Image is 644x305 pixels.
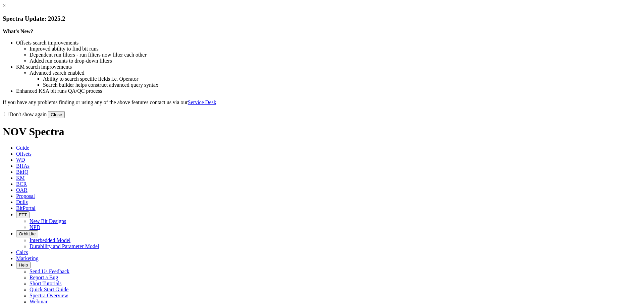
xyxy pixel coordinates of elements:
[43,76,641,82] li: Ability to search specific fields i.e. Operator
[30,58,641,64] li: Added run counts to drop-down filters
[16,40,641,46] li: Offsets search improvements
[16,145,29,151] span: Guide
[30,243,99,249] a: Durability and Parameter Model
[30,293,68,298] a: Spectra Overview
[30,46,641,52] li: Improved ability to find bit runs
[48,111,65,118] button: Close
[30,52,641,58] li: Dependent run filters - run filters now filter each other
[3,111,47,117] label: Don't show again
[3,28,33,34] strong: What's New?
[43,82,641,88] li: Search builder helps construct advanced query syntax
[19,231,36,236] span: OrbitLite
[188,99,216,105] a: Service Desk
[3,126,641,138] h1: NOV Spectra
[3,3,6,8] a: ×
[30,287,68,292] a: Quick Start Guide
[16,88,641,94] li: Enhanced KSA bit runs QA/QC process
[30,224,40,230] a: NPD
[4,112,8,116] input: Don't show again
[16,193,35,199] span: Proposal
[30,281,62,286] a: Short Tutorials
[30,269,69,274] a: Send Us Feedback
[16,199,28,205] span: Dulls
[30,237,70,243] a: Interbedded Model
[16,169,28,175] span: BitIQ
[19,262,28,268] span: Help
[16,187,28,193] span: OAR
[19,212,27,217] span: FTT
[30,299,48,304] a: Webinar
[16,151,32,157] span: Offsets
[30,70,641,76] li: Advanced search enabled
[30,275,58,280] a: Report a Bug
[16,64,641,70] li: KM search improvements
[16,249,28,255] span: Calcs
[16,205,36,211] span: BitPortal
[3,15,641,22] h3: Spectra Update: 2025.2
[3,99,641,105] p: If you have any problems finding or using any of the above features contact us via our
[30,218,66,224] a: New Bit Designs
[16,175,25,181] span: KM
[16,163,30,169] span: BHAs
[16,255,39,261] span: Marketing
[16,181,27,187] span: BCR
[16,157,25,163] span: WD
